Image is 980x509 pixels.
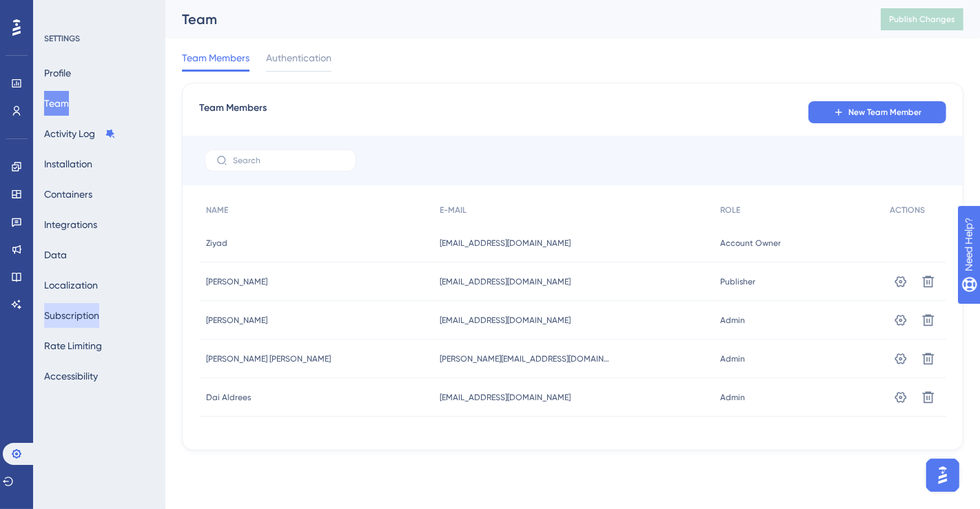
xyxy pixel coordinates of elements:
[206,315,267,326] span: [PERSON_NAME]
[206,353,331,364] span: [PERSON_NAME] [PERSON_NAME]
[808,101,946,123] button: New Team Member
[440,276,571,287] span: [EMAIL_ADDRESS][DOMAIN_NAME]
[44,242,67,267] button: Data
[720,315,745,326] span: Admin
[233,156,345,165] input: Search
[922,455,963,496] iframe: UserGuiding AI Assistant Launcher
[44,364,98,388] button: Accessibility
[44,121,116,146] button: Activity Log
[440,353,612,364] span: [PERSON_NAME][EMAIL_ADDRESS][DOMAIN_NAME]
[848,107,921,118] span: New Team Member
[881,8,963,30] button: Publish Changes
[440,315,571,326] span: [EMAIL_ADDRESS][DOMAIN_NAME]
[44,273,98,298] button: Localization
[720,392,745,403] span: Admin
[182,10,846,29] div: Team
[44,91,69,116] button: Team
[32,3,86,20] span: Need Help?
[182,50,249,66] span: Team Members
[44,212,97,237] button: Integrations
[44,152,92,176] button: Installation
[720,276,755,287] span: Publisher
[440,238,571,249] span: [EMAIL_ADDRESS][DOMAIN_NAME]
[206,392,251,403] span: Dai Aldrees
[44,303,99,328] button: Subscription
[266,50,331,66] span: Authentication
[206,205,228,216] span: NAME
[44,182,92,207] button: Containers
[890,205,925,216] span: ACTIONS
[44,333,102,358] button: Rate Limiting
[889,14,955,25] span: Publish Changes
[206,238,227,249] span: Ziyad
[720,205,740,216] span: ROLE
[720,353,745,364] span: Admin
[440,392,571,403] span: [EMAIL_ADDRESS][DOMAIN_NAME]
[44,33,156,44] div: SETTINGS
[199,100,267,125] span: Team Members
[206,276,267,287] span: [PERSON_NAME]
[44,61,71,85] button: Profile
[720,238,781,249] span: Account Owner
[440,205,467,216] span: E-MAIL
